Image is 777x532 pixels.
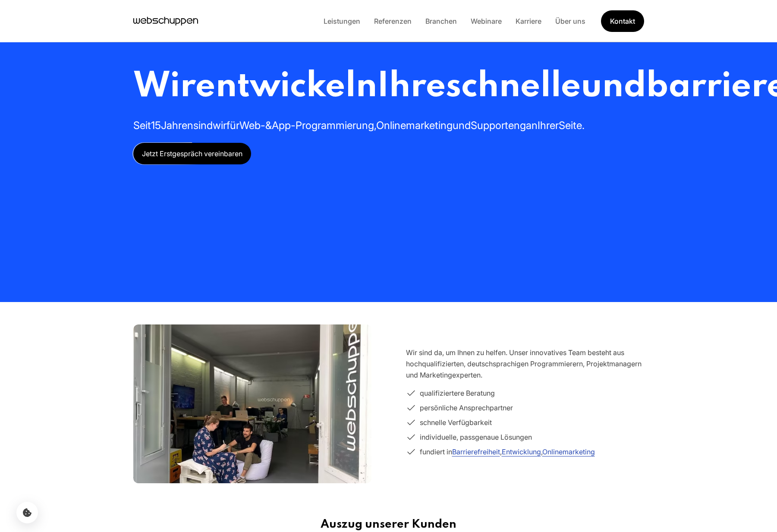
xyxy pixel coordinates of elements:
span: schnelle [446,69,581,104]
span: entwickeln [195,69,377,104]
a: Referenzen [367,17,418,25]
span: Web- [239,119,265,132]
a: Branchen [418,17,464,25]
span: Seite. [559,119,585,132]
span: schnelle Verfügbarkeit [420,417,492,428]
span: & [265,119,272,132]
img: Team im webschuppen-Büro in Hamburg [133,302,371,507]
span: Wir [133,69,195,104]
span: individuelle, passgenaue Lösungen [420,431,532,443]
span: und [453,119,471,132]
a: Hauptseite besuchen [133,15,198,28]
p: Wir sind da, um Ihnen zu helfen. Unser innovatives Team besteht aus hochqualifizierten, deutschsp... [406,347,644,381]
a: Webinare [464,17,509,25]
span: Onlinemarketing [376,119,453,132]
a: Entwicklung [502,447,541,456]
span: für [226,119,239,132]
a: Onlinemarketing [542,447,595,456]
span: Ihrer [538,119,559,132]
a: Leistungen [317,17,367,25]
span: sind [193,119,213,132]
a: Karriere [509,17,548,25]
span: App-Programmierung, [272,119,376,132]
a: Jetzt Erstgespräch vereinbaren [133,143,251,164]
span: Support [471,119,508,132]
button: Cookie-Einstellungen öffnen [16,502,38,523]
a: Barrierefreiheit [452,447,500,456]
a: Über uns [548,17,592,25]
span: wir [213,119,226,132]
span: Ihre [377,69,446,104]
span: und [581,69,646,104]
span: an [526,119,538,132]
span: Seit [133,119,151,132]
span: 15 [151,119,161,132]
span: fundiert in , , [420,446,595,457]
span: eng [508,119,526,132]
a: Get Started [601,10,644,32]
span: Jahren [161,119,193,132]
span: persönliche Ansprechpartner [420,402,513,413]
h3: Auszug unserer Kunden [101,518,677,532]
span: qualifiziertere Beratung [420,387,495,399]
